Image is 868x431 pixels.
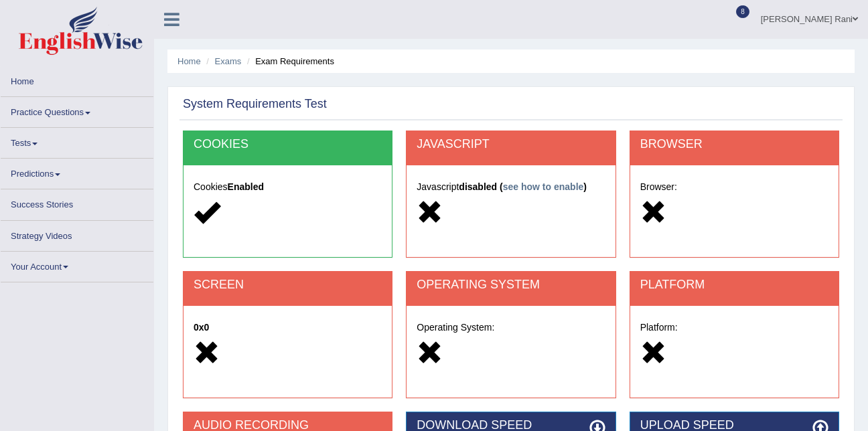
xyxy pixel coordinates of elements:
[194,138,382,151] h2: COOKIES
[177,56,201,66] a: Home
[194,278,382,292] h2: SCREEN
[417,278,605,292] h2: OPERATING SYSTEM
[1,189,153,215] a: Success Stories
[640,323,828,333] h5: Platform:
[417,182,605,192] h5: Javascript
[1,221,153,247] a: Strategy Videos
[228,181,264,192] strong: Enabled
[736,5,749,18] span: 8
[459,181,587,192] strong: disabled ( )
[417,138,605,151] h2: JAVASCRIPT
[215,56,242,66] a: Exams
[194,182,382,192] h5: Cookies
[1,66,153,92] a: Home
[640,278,828,292] h2: PLATFORM
[417,323,605,333] h5: Operating System:
[1,97,153,123] a: Practice Questions
[503,181,584,192] a: see how to enable
[640,182,828,192] h5: Browser:
[244,55,334,68] li: Exam Requirements
[183,98,327,111] h2: System Requirements Test
[1,128,153,154] a: Tests
[1,159,153,185] a: Predictions
[640,138,828,151] h2: BROWSER
[194,322,209,333] strong: 0x0
[1,252,153,278] a: Your Account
